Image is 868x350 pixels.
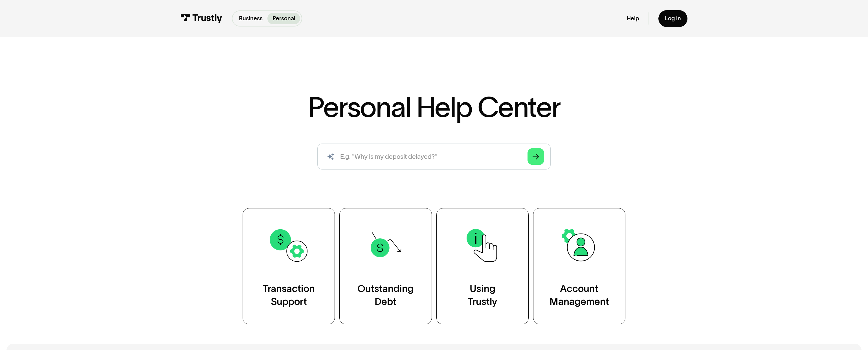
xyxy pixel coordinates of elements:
img: Trustly Logo [181,14,222,23]
a: AccountManagement [533,208,625,325]
a: Log in [658,10,687,27]
form: Search [317,144,551,169]
a: UsingTrustly [436,208,529,325]
a: OutstandingDebt [339,208,432,325]
input: search [317,144,551,169]
div: Log in [665,15,681,22]
p: Personal [273,14,295,23]
a: Help [627,15,639,22]
div: Account Management [550,282,609,308]
a: Business [234,13,267,24]
p: Business [239,14,263,23]
div: Transaction Support [263,282,315,308]
a: TransactionSupport [243,208,335,325]
h1: Personal Help Center [308,93,560,121]
a: Personal [267,13,300,24]
div: Using Trustly [468,282,497,308]
div: Outstanding Debt [357,282,414,308]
